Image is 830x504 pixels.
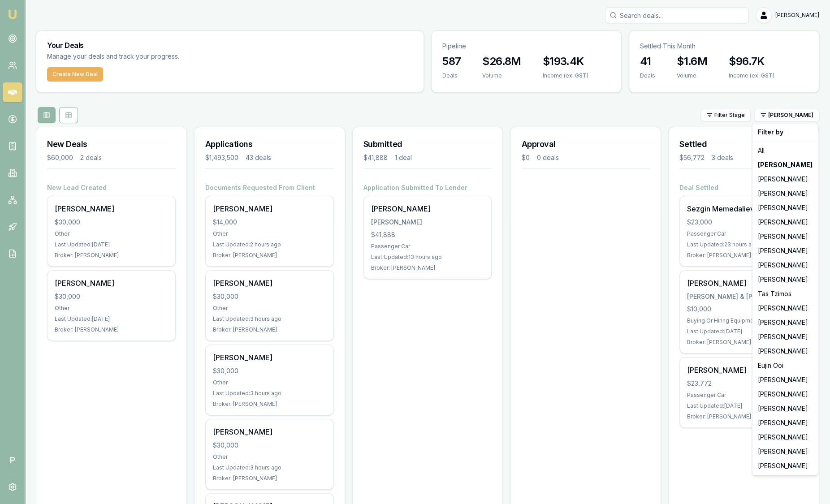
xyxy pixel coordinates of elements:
h3: New Deals [47,138,176,151]
div: $14,000 [213,218,326,227]
div: Broker: [PERSON_NAME] [687,413,800,420]
div: Broker: [PERSON_NAME] [213,475,326,482]
div: Last Updated: [DATE] [55,241,168,248]
div: Deals [442,72,461,79]
div: [PERSON_NAME] [754,215,816,229]
div: [PERSON_NAME] [754,301,816,315]
div: 43 deals [246,153,271,162]
div: Other [55,305,168,312]
div: [PERSON_NAME] [754,272,816,287]
div: $30,000 [55,218,168,227]
div: Last Updated: 2 hours ago [213,241,326,248]
div: Income (ex. GST) [729,72,774,79]
div: Last Updated: 3 hours ago [213,315,326,323]
div: [PERSON_NAME] [213,278,326,289]
div: Last Updated: [DATE] [687,402,800,409]
span: [PERSON_NAME] [775,12,819,19]
div: [PERSON_NAME] [754,444,816,459]
div: Last Updated: 3 hours ago [213,464,326,471]
span: Filter Stage [714,112,745,119]
h3: Settled [679,138,808,151]
h3: 587 [442,54,461,69]
h3: Applications [205,138,334,151]
div: Passenger Car [687,392,800,399]
p: Settled This Month [640,42,808,51]
h3: $26.8M [482,54,521,69]
div: [PERSON_NAME] [754,315,816,330]
div: Volume [482,72,521,79]
h4: New Lead Created [47,183,176,192]
div: Last Updated: 13 hours ago [371,254,484,261]
div: [PERSON_NAME] [754,344,816,358]
p: Manage your deals and track your progress. [47,52,277,62]
div: 0 deals [536,153,558,162]
h3: Approval [521,138,650,151]
div: Income (ex. GST) [543,72,588,79]
h3: Submitted [363,138,492,151]
h4: Deal Settled [679,183,808,192]
div: $23,772 [687,379,800,388]
span: [PERSON_NAME] [768,112,813,119]
div: Passenger Car [371,243,484,250]
h3: 41 [640,54,655,69]
h3: $193.4K [543,54,588,69]
div: Sezgin Memedaliev [687,203,800,214]
div: $30,000 [213,292,326,301]
div: [PERSON_NAME] [754,229,816,244]
div: [PERSON_NAME] [754,258,816,272]
h3: $1.6M [677,54,707,69]
strong: [PERSON_NAME] [758,160,813,169]
div: All [754,143,816,158]
div: $56,772 [679,153,705,162]
div: Broker: [PERSON_NAME] [55,326,168,333]
div: Broker: [PERSON_NAME] [213,252,326,259]
div: $30,000 [55,292,168,301]
div: [PERSON_NAME] [55,278,168,289]
div: [PERSON_NAME] & [PERSON_NAME] [687,292,800,301]
div: Broker: [PERSON_NAME] [687,339,800,346]
div: [PERSON_NAME] [754,201,816,215]
div: Volume [677,72,707,79]
h3: $96.7K [729,54,774,69]
div: $41,888 [363,153,388,162]
div: Broker: [PERSON_NAME] [213,401,326,408]
img: emu-icon-u.png [7,9,18,20]
div: [PERSON_NAME] [371,218,484,227]
div: [PERSON_NAME] [213,203,326,214]
div: [PERSON_NAME] [754,330,816,344]
h4: Documents Requested From Client [205,183,334,192]
div: Passenger Car [687,230,800,237]
input: Search deals [605,7,748,23]
div: [PERSON_NAME] [754,416,816,430]
div: Deals [640,72,655,79]
div: $0 [521,153,529,162]
div: Broker: [PERSON_NAME] [213,326,326,333]
p: Pipeline [442,42,610,51]
div: Broker: [PERSON_NAME] [687,252,800,259]
div: Last Updated: [DATE] [687,328,800,335]
div: Tas Tzimos [754,287,816,301]
div: [PERSON_NAME] [754,172,816,186]
div: Broker: [PERSON_NAME] [55,252,168,259]
div: [PERSON_NAME] [371,203,484,214]
div: [PERSON_NAME] [754,401,816,416]
div: 1 deal [395,153,412,162]
div: [PERSON_NAME] [687,365,800,375]
div: [PERSON_NAME] [213,352,326,363]
div: $41,888 [371,230,484,239]
div: [PERSON_NAME] [754,459,816,473]
div: Last Updated: 23 hours ago [687,241,800,248]
div: [PERSON_NAME] [213,426,326,437]
div: 2 deals [80,153,102,162]
div: $60,000 [47,153,73,162]
div: [PERSON_NAME] [754,373,816,387]
div: $30,000 [213,366,326,375]
div: [PERSON_NAME] [687,278,800,289]
div: Other [213,305,326,312]
div: Other [213,230,326,237]
div: [PERSON_NAME] [754,186,816,201]
div: [PERSON_NAME] [754,430,816,444]
div: $30,000 [213,441,326,450]
div: [PERSON_NAME] [754,244,816,258]
div: Filter by [754,125,816,139]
